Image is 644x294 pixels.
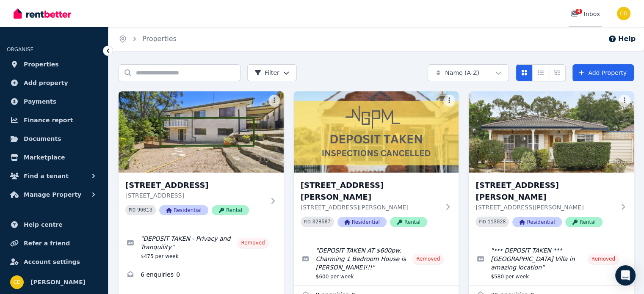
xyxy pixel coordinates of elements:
[301,203,440,212] p: [STREET_ADDRESS][PERSON_NAME]
[24,59,59,69] span: Properties
[24,257,80,267] span: Account settings
[7,149,101,166] a: Marketplace
[119,91,284,173] img: 1/1A Neptune Street, Padstow
[615,265,636,286] div: Open Intercom Messenger
[7,47,33,52] span: ORGANISE
[142,35,177,43] a: Properties
[119,265,284,286] a: Enquiries for 1/1A Neptune Street, Padstow
[475,179,615,203] h3: [STREET_ADDRESS][PERSON_NAME]
[212,205,249,215] span: Rental
[7,168,101,184] button: Find a tenant
[24,78,68,88] span: Add property
[469,91,634,173] img: 1/5 Kings Road, Brighton-Le-Sands
[24,152,65,162] span: Marketplace
[475,203,615,212] p: [STREET_ADDRESS][PERSON_NAME]
[108,27,187,51] nav: Breadcrumb
[159,205,208,215] span: Residential
[24,171,69,181] span: Find a tenant
[10,275,24,289] img: Chris Dimitropoulos
[294,241,459,285] a: Edit listing: DEPOSIT TAKEN AT $600pw. Charming 1 Bedroom House is Lilyfield!!!
[516,64,533,81] button: Card view
[469,91,634,241] a: 1/5 Kings Road, Brighton-Le-Sands[STREET_ADDRESS][PERSON_NAME][STREET_ADDRESS][PERSON_NAME]PID 11...
[390,217,427,227] span: Rental
[549,64,566,81] button: Expanded list view
[479,220,486,224] small: PID
[24,115,73,125] span: Finance report
[512,217,561,227] span: Residential
[469,241,634,285] a: Edit listing: *** DEPOSIT TAKEN *** Unique Bayside Villa in amazing location
[268,95,280,107] button: More options
[30,277,86,287] span: [PERSON_NAME]
[24,134,61,144] span: Documents
[7,130,101,147] a: Documents
[125,179,265,191] h3: [STREET_ADDRESS]
[532,64,549,81] button: Compact list view
[619,95,630,107] button: More options
[487,219,506,225] code: 113028
[7,235,101,252] a: Refer a friend
[575,9,582,14] span: 4
[24,190,81,200] span: Manage Property
[7,216,101,233] a: Help centre
[7,112,101,129] a: Finance report
[516,64,566,81] div: View options
[119,91,284,229] a: 1/1A Neptune Street, Padstow[STREET_ADDRESS][STREET_ADDRESS]PID 96013ResidentialRental
[7,253,101,270] a: Account settings
[565,217,603,227] span: Rental
[24,220,63,230] span: Help centre
[254,69,279,77] span: Filter
[247,64,297,81] button: Filter
[7,186,101,203] button: Manage Property
[129,208,135,212] small: PID
[7,74,101,91] a: Add property
[7,93,101,110] a: Payments
[301,179,440,203] h3: [STREET_ADDRESS][PERSON_NAME]
[294,91,459,173] img: 1/2 Eric Street, Lilyfield
[572,64,634,81] a: Add Property
[24,238,70,248] span: Refer a friend
[608,34,636,44] button: Help
[14,7,71,20] img: RentBetter
[137,207,152,213] code: 96013
[119,229,284,265] a: Edit listing: DEPOSIT TAKEN - Privacy and Tranquility
[337,217,387,227] span: Residential
[312,219,331,225] code: 328587
[294,91,459,241] a: 1/2 Eric Street, Lilyfield[STREET_ADDRESS][PERSON_NAME][STREET_ADDRESS][PERSON_NAME]PID 328587Res...
[304,220,311,224] small: PID
[445,69,479,77] span: Name (A-Z)
[443,95,455,107] button: More options
[24,96,56,107] span: Payments
[570,10,600,18] div: Inbox
[617,7,630,20] img: Chris Dimitropoulos
[7,56,101,73] a: Properties
[125,191,265,200] p: [STREET_ADDRESS]
[428,64,509,81] button: Name (A-Z)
